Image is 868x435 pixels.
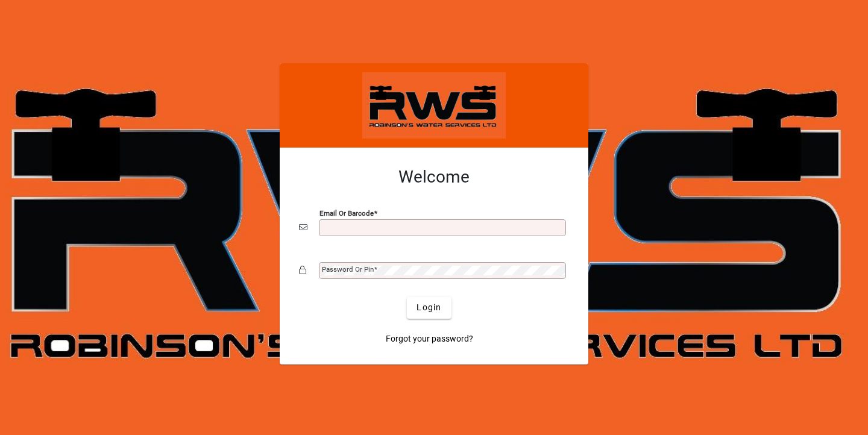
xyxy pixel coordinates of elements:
[299,167,569,187] h2: Welcome
[322,265,374,274] mat-label: Password or Pin
[381,328,478,350] a: Forgot your password?
[319,208,374,217] mat-label: Email or Barcode
[407,297,451,319] button: Login
[417,301,441,314] span: Login
[386,333,473,345] span: Forgot your password?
